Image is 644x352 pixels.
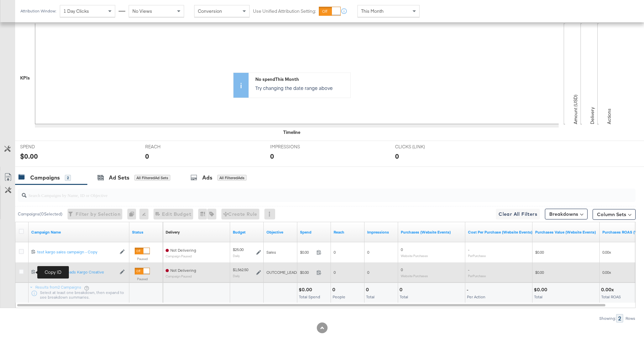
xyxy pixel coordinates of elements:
button: Breakdowns [545,209,588,219]
span: Not Delivering [170,248,196,253]
div: Ad Sets [109,174,129,182]
div: 0 [399,287,404,293]
div: Ads [202,174,212,182]
sub: Campaign Paused [166,254,196,258]
div: All Filtered Ad Sets [134,175,170,181]
div: No spend This Month [255,76,347,83]
span: 0 [334,250,336,255]
div: A/B Test Cell B_Leads Kargo Creative [37,269,116,275]
div: 0 [145,151,149,161]
button: Column Sets [593,209,636,220]
label: Paused [135,257,150,261]
a: The total amount spent to date. [300,230,328,235]
div: 0 [270,151,274,161]
span: 0 [367,250,369,255]
span: $0.00 [300,250,314,255]
span: IMPRESSIONS [270,144,320,150]
a: A/B Test Cell B_Leads Kargo Creative [37,269,116,275]
span: $0.00 [535,270,544,275]
div: - [467,287,470,293]
span: 0 [367,270,369,275]
sub: Campaign Paused [166,274,196,278]
span: Clear All Filters [499,210,537,218]
label: Use Unified Attribution Setting: [253,8,316,14]
input: Search Campaigns by Name, ID or Objective [27,186,579,199]
a: Your campaign name. [31,230,127,235]
span: Total [534,294,543,299]
a: The total value of the purchase actions tracked by your Custom Audience pixel on your website aft... [535,230,597,235]
a: Your campaign's objective. [266,230,295,235]
div: 0 [127,209,139,219]
span: 1 Day Clicks [63,8,89,14]
a: The average cost for each purchase tracked by your Custom Audience pixel on your website after pe... [468,230,532,235]
span: Total [366,294,375,299]
button: Clear All Filters [496,209,540,219]
div: Rows [625,316,636,321]
a: Reflects the ability of your Ad Campaign to achieve delivery based on ad states, schedule and bud... [166,230,180,235]
sub: Website Purchases [401,254,428,258]
div: All Filtered Ads [217,175,247,181]
div: $25.00 [233,247,244,252]
sub: Per Purchase [468,254,486,258]
span: Not Delivering [170,268,196,273]
span: REACH [145,144,196,150]
span: 0.00x [602,250,611,255]
span: Conversion [198,8,222,14]
a: test kargo sales campaign - Copy [37,249,116,255]
div: Campaigns ( 0 Selected) [18,211,62,217]
span: Per Action [467,294,485,299]
span: OUTCOME_LEADS [266,270,299,275]
div: Delivery [166,230,180,235]
div: 0 [395,151,399,161]
a: The number of people your ad was served to. [334,230,362,235]
span: Total [400,294,408,299]
span: $0.00 [300,270,314,275]
div: $1,562.50 [233,267,248,272]
a: Shows the current state of your Ad Campaign. [132,230,160,235]
sub: Daily [233,254,240,258]
span: Total ROAS [601,294,621,299]
a: The maximum amount you're willing to spend on your ads, on average each day or over the lifetime ... [233,230,261,235]
sub: Per Purchase [468,274,486,278]
div: Attribution Window: [20,9,56,13]
a: The number of times your ad was served. On mobile apps an ad is counted as served the first time ... [367,230,395,235]
span: $0.00 [535,250,544,255]
div: 0.00x [601,287,616,293]
div: 0 [366,287,371,293]
span: Sales [266,250,276,255]
a: The number of times a purchase was made tracked by your Custom Audience pixel on your website aft... [401,230,463,235]
div: Showing: [599,316,616,321]
label: Paused [135,277,150,281]
span: SPEND [20,144,71,150]
span: Total Spend [299,294,320,299]
span: 0.00x [602,270,611,275]
span: 0 [334,270,336,275]
div: Campaigns [30,174,60,182]
span: People [333,294,345,299]
span: - [468,247,469,252]
div: 2 [65,175,71,181]
div: $0.00 [299,287,314,293]
p: Try changing the date range above [255,85,347,91]
sub: Daily [233,274,240,278]
span: 0 [401,247,403,252]
span: - [468,267,469,272]
sub: Website Purchases [401,274,428,278]
span: This Month [361,8,384,14]
span: No Views [132,8,152,14]
div: 0 [332,287,337,293]
span: CLICKS (LINK) [395,144,445,150]
span: 0 [401,267,403,272]
div: $0.00 [20,151,38,161]
div: $0.00 [534,287,549,293]
div: 2 [616,314,623,322]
